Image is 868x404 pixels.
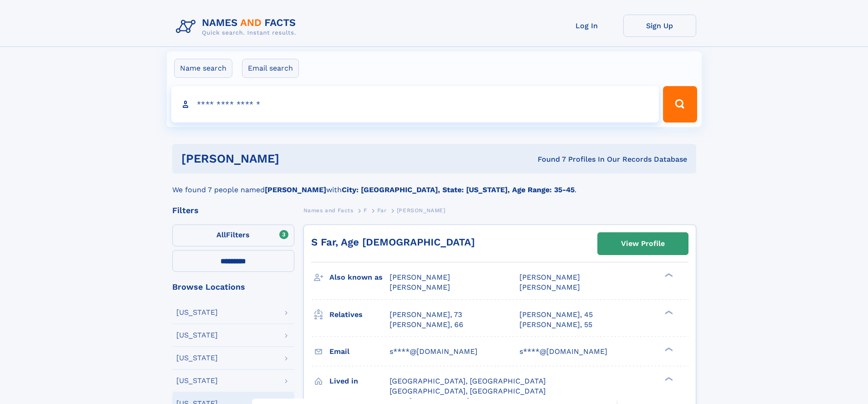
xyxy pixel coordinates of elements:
div: ❯ [663,346,673,352]
label: Filters [172,225,294,246]
button: Search Button [663,86,697,123]
span: All [216,230,226,239]
span: [GEOGRAPHIC_DATA], [GEOGRAPHIC_DATA] [390,387,546,395]
div: Browse Locations [172,283,294,291]
label: Name search [174,59,232,78]
div: [US_STATE] [176,309,218,316]
a: View Profile [598,233,688,255]
h1: [PERSON_NAME] [181,153,409,164]
a: [PERSON_NAME], 55 [519,320,592,330]
div: View Profile [621,233,665,254]
a: Far [377,205,386,216]
span: [PERSON_NAME] [390,283,450,291]
div: ❯ [663,309,673,315]
span: [GEOGRAPHIC_DATA], [GEOGRAPHIC_DATA] [390,377,546,385]
h3: Email [329,344,390,359]
a: Names and Facts [303,205,354,216]
div: [US_STATE] [176,332,218,339]
span: [PERSON_NAME] [390,273,450,281]
b: [PERSON_NAME] [265,185,326,194]
span: [PERSON_NAME] [519,283,580,291]
h3: Also known as [329,270,390,285]
label: Email search [242,59,299,78]
a: [PERSON_NAME], 45 [519,310,593,320]
div: Found 7 Profiles In Our Records Database [408,154,687,164]
a: Log In [550,15,623,37]
div: [US_STATE] [176,377,218,384]
input: search input [171,86,659,123]
a: [PERSON_NAME], 73 [390,310,462,320]
div: Filters [172,206,294,215]
b: City: [GEOGRAPHIC_DATA], State: [US_STATE], Age Range: 35-45 [342,185,575,194]
a: F [364,205,367,216]
img: Logo Names and Facts [172,15,303,39]
span: Far [377,207,386,214]
span: [PERSON_NAME] [519,273,580,281]
span: [PERSON_NAME] [397,207,446,214]
h3: Relatives [329,307,390,322]
div: ❯ [663,272,673,278]
a: Sign Up [623,15,696,37]
div: [US_STATE] [176,354,218,362]
a: [PERSON_NAME], 66 [390,320,463,330]
span: F [364,207,367,214]
div: ❯ [663,376,673,382]
h3: Lived in [329,373,390,389]
a: S Far, Age [DEMOGRAPHIC_DATA] [311,236,475,248]
div: We found 7 people named with . [172,174,696,195]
